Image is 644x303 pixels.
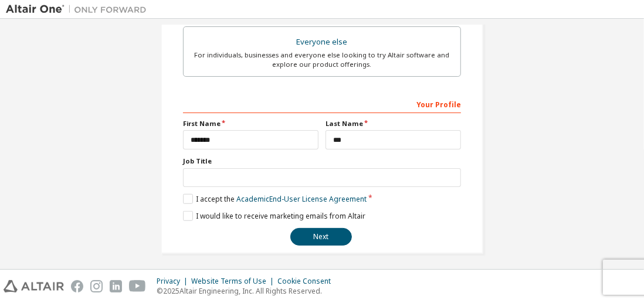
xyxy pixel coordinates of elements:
img: youtube.svg [129,280,146,292]
label: First Name [183,119,318,128]
p: © 2025 Altair Engineering, Inc. All Rights Reserved. [157,286,338,296]
div: Your Profile [183,94,461,113]
div: Website Terms of Use [191,277,277,286]
label: I accept the [183,194,367,204]
div: Cookie Consent [277,277,338,286]
img: instagram.svg [90,280,103,292]
img: Altair One [6,4,152,15]
div: For individuals, businesses and everyone else looking to try Altair software and explore our prod... [191,50,453,69]
img: facebook.svg [71,280,83,292]
label: Last Name [326,119,461,128]
a: Academic End-User License Agreement [236,194,367,204]
div: Everyone else [191,34,453,50]
label: I would like to receive marketing emails from Altair [183,211,365,221]
img: linkedin.svg [110,280,122,292]
div: Privacy [157,277,191,286]
label: Job Title [183,156,461,166]
img: altair_logo.svg [4,280,64,292]
button: Next [290,228,352,246]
